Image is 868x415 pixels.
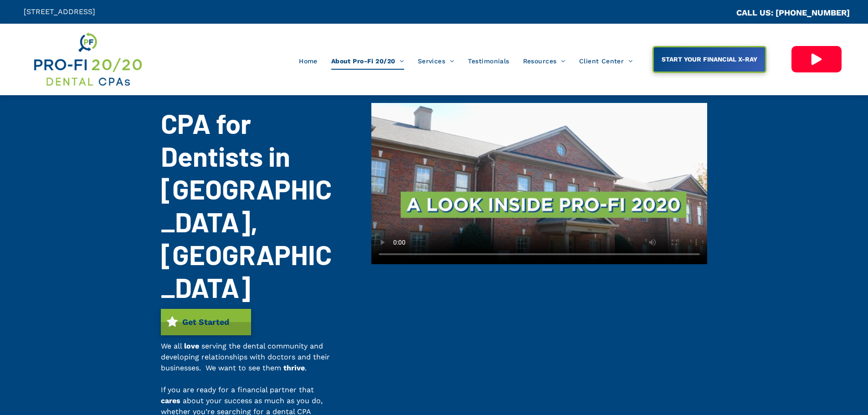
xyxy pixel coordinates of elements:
span: Get Started [179,313,232,331]
a: Client Center [572,52,640,70]
span: START YOUR FINANCIAL X-RAY [658,51,760,67]
span: love [184,342,199,350]
a: Services [411,52,461,70]
span: cares [161,396,180,405]
span: . [305,364,307,372]
span: We all [161,342,182,350]
a: Get Started [161,309,251,335]
span: CPA for Dentists in [GEOGRAPHIC_DATA], [GEOGRAPHIC_DATA] [161,107,332,303]
a: About Pro-Fi 20/20 [324,52,411,70]
a: Testimonials [461,52,516,70]
span: serving the dental community and developing relationships with doctors and their businesses. We w... [161,342,330,372]
img: Get Dental CPA Consulting, Bookkeeping, & Bank Loans [32,31,143,88]
span: - [161,374,164,383]
span: [STREET_ADDRESS] [24,7,95,16]
span: If you are ready for a financial partner that [161,385,314,394]
a: CALL US: [PHONE_NUMBER] [736,8,850,17]
span: CA::CALLC [698,9,736,17]
a: START YOUR FINANCIAL X-RAY [652,46,766,73]
a: Home [292,52,324,70]
a: Resources [516,52,572,70]
span: thrive [283,364,305,372]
